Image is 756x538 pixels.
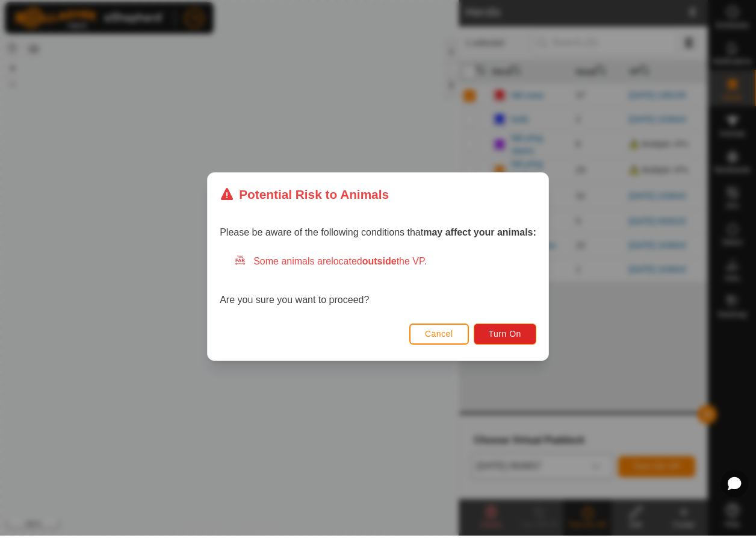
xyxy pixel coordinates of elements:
[331,258,427,269] span: located the VP.
[220,257,536,310] div: Are you sure you want to proceed?
[425,331,453,341] span: Cancel
[489,331,521,341] span: Turn On
[362,258,397,269] strong: outside
[220,187,389,206] div: Potential Risk to Animals
[409,326,469,347] button: Cancel
[220,230,536,240] span: Please be aware of the following conditions that
[234,257,536,271] div: Some animals are
[474,326,536,347] button: Turn On
[423,230,536,240] strong: may affect your animals:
